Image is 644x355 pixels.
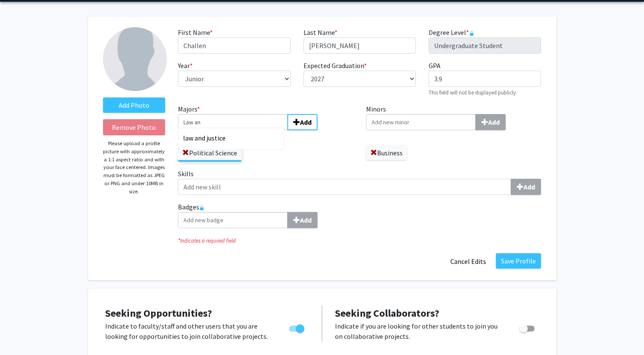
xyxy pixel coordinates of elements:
button: Badges [287,212,318,228]
b: Add [488,118,500,126]
div: Toggle [516,321,539,334]
img: Profile Picture [103,27,167,91]
button: Cancel Edits [445,253,492,269]
label: Last Name [303,27,338,37]
input: BadgesAdd [178,212,288,228]
label: GPA [429,60,441,71]
button: Remove Photo [103,119,166,135]
span: d justice [202,134,226,142]
button: Majors*law and justice [287,114,318,130]
label: AddProfile Picture [103,97,166,113]
label: Business [366,146,407,160]
button: Skills [511,179,541,195]
input: SkillsAdd [178,179,511,195]
label: Badges [178,202,541,228]
span: law an [183,134,202,142]
b: Add [300,118,312,126]
label: Year [178,60,193,71]
svg: This information is provided and automatically updated by the University of Kentucky and is not e... [469,31,474,36]
input: MinorsAdd [366,114,476,130]
label: Political Science [178,146,241,160]
b: Add [300,216,312,224]
button: Minors [475,114,506,130]
span: Seeking Collaborators? [335,306,439,320]
span: Seeking Opportunities? [105,306,212,320]
i: Indicates a required field [178,237,541,245]
button: Save Profile [496,253,541,269]
div: Toggle [286,321,309,334]
iframe: Chat [6,317,36,349]
small: This field will not be displayed publicly. [429,89,517,96]
label: Minors [366,104,541,130]
label: Expected Graduation [303,60,367,71]
label: Majors [178,104,353,130]
b: Add [524,183,535,191]
p: Indicate if you are looking for other students to join you on collaborative projects. [335,321,503,341]
p: Indicate to faculty/staff and other users that you are looking for opportunities to join collabor... [105,321,273,341]
p: Please upload a profile picture with approximately a 1:1 aspect ratio and with your face centered... [103,140,166,195]
label: Skills [178,169,541,195]
label: Degree Level [429,27,474,37]
label: First Name [178,27,213,37]
input: Majors*law and justiceAdd [178,114,288,130]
